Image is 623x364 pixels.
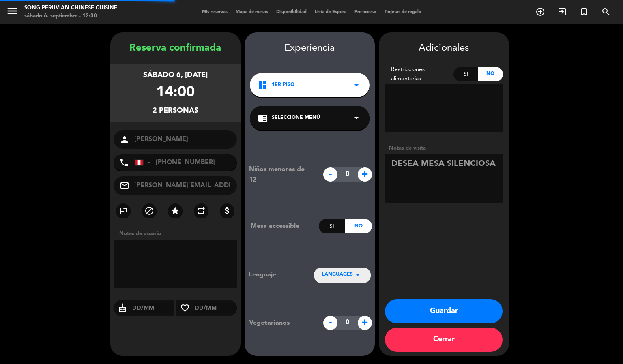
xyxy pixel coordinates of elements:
i: add_circle_outline [535,7,545,17]
i: outlined_flag [118,206,128,216]
i: arrow_drop_down [353,270,363,280]
div: sábado 6, [DATE] [143,69,208,81]
i: favorite_border [176,303,194,313]
input: DD/MM [131,303,175,313]
span: + [358,316,372,330]
span: - [323,316,337,330]
div: Mesa accessible [245,221,319,231]
button: Cerrar [385,328,503,352]
div: Experiencia [245,41,375,56]
span: 1er piso [272,81,294,89]
div: Song Peruvian Chinese Cuisine [24,4,117,12]
div: No [345,219,372,233]
span: LANGUAGES [322,271,353,279]
i: turned_in_not [579,7,589,17]
i: repeat [196,206,206,216]
span: Disponibilidad [272,10,311,14]
div: sábado 6. septiembre - 12:30 [24,12,117,20]
i: attach_money [222,206,232,216]
div: Niños menores de 12 [243,164,319,185]
i: arrow_drop_down [352,80,361,90]
button: menu [6,5,18,20]
div: 2 personas [153,105,198,117]
i: search [601,7,611,17]
i: mail_outline [120,181,129,191]
i: person [120,135,129,144]
i: chrome_reader_mode [258,113,268,123]
i: phone [119,158,129,167]
span: Pre-acceso [350,10,380,14]
div: No [478,67,503,81]
span: Lista de Espera [311,10,350,14]
span: + [358,167,372,182]
i: star [170,206,180,216]
div: Si [319,219,345,233]
div: Reserva confirmada [110,41,241,56]
span: Seleccione Menú [272,114,320,122]
div: Adicionales [385,41,503,56]
div: Lenguaje [249,270,301,280]
input: DD/MM [194,303,237,313]
span: Mapa de mesas [232,10,272,14]
div: Vegetarianos [243,318,319,328]
span: Tarjetas de regalo [380,10,425,14]
div: 14:00 [156,81,195,105]
div: Restricciones alimentarias [385,65,454,84]
div: Peru (Perú): +51 [135,155,154,170]
span: - [323,167,337,182]
i: block [144,206,154,216]
div: Notas de visita [385,144,503,152]
i: cake [114,303,131,313]
span: Mis reservas [198,10,232,14]
i: menu [6,5,18,17]
div: Notas de usuario [115,229,241,238]
i: exit_to_app [557,7,567,17]
button: Guardar [385,299,503,323]
i: arrow_drop_down [352,113,361,123]
i: dashboard [258,80,268,90]
div: Si [453,67,478,81]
